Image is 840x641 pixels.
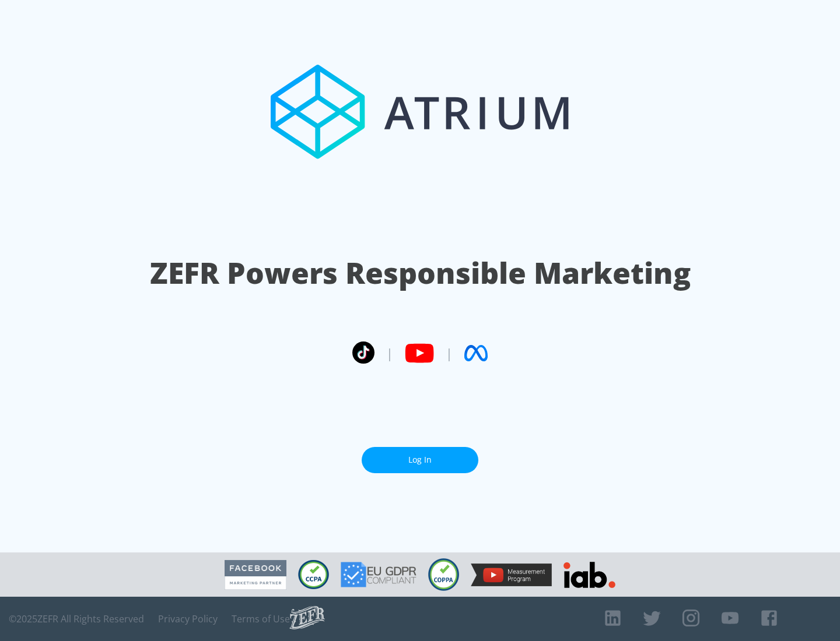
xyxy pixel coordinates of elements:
img: GDPR Compliant [341,562,416,587]
span: | [446,344,453,362]
a: Terms of Use [232,613,290,625]
span: | [386,344,393,362]
span: © 2025 ZEFR All Rights Reserved [9,613,144,625]
img: Facebook Marketing Partner [225,560,286,590]
img: COPPA Compliant [428,558,459,591]
img: CCPA Compliant [298,560,329,589]
img: YouTube Measurement Program [471,563,552,586]
h1: ZEFR Powers Responsible Marketing [150,253,691,293]
img: IAB [563,562,615,588]
a: Privacy Policy [158,613,218,625]
a: Log In [362,447,478,473]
